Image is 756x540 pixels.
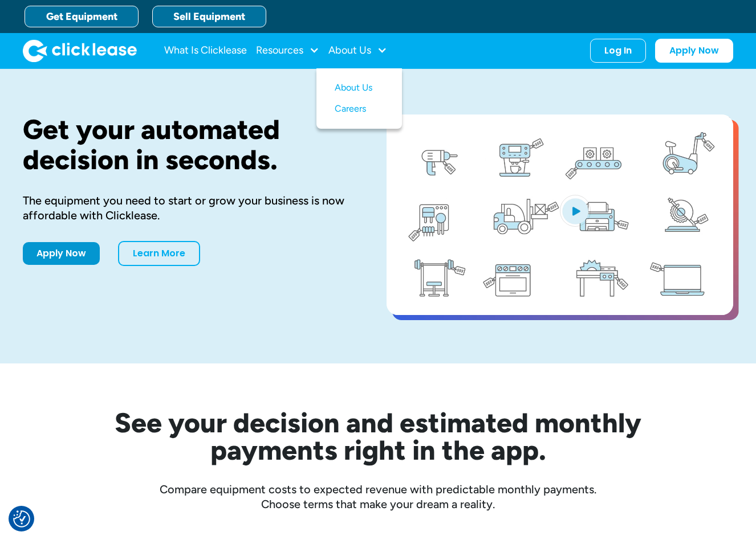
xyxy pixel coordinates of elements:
h1: Get your automated decision in seconds. [23,114,350,175]
a: Get Equipment [25,6,139,27]
a: About Us [335,77,384,99]
a: home [23,39,137,62]
div: About Us [328,39,387,62]
a: Apply Now [655,39,733,63]
img: Blue play button logo on a light blue circular background [560,195,591,227]
div: Compare equipment costs to expected revenue with predictable monthly payments. Choose terms that ... [23,482,733,512]
a: What Is Clicklease [164,39,247,62]
a: Careers [335,99,384,120]
button: Consent Preferences [13,510,30,527]
a: Sell Equipment [152,6,266,27]
div: The equipment you need to start or grow your business is now affordable with Clicklease. [23,193,350,223]
a: Learn More [118,241,200,266]
div: Resources [256,39,319,62]
img: Revisit consent button [13,510,30,527]
h2: See your decision and estimated monthly payments right in the app. [59,409,697,464]
a: Apply Now [23,242,100,265]
nav: About Us [316,68,402,129]
div: Log In [604,45,632,56]
a: open lightbox [387,114,733,315]
img: Clicklease logo [23,39,137,62]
